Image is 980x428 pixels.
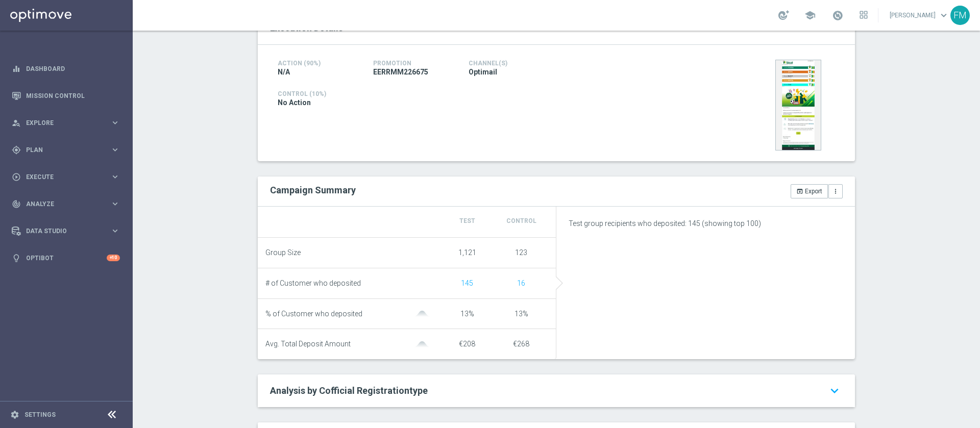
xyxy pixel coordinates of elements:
span: 1,121 [458,248,476,257]
a: Optibot [26,244,107,271]
span: 13% [514,310,528,318]
h4: Promotion [373,60,453,67]
a: Settings [24,412,56,418]
p: Test group recipients who deposited: 145 (showing top 100) [569,219,843,228]
div: FM [950,6,970,25]
span: Plan [26,147,110,153]
button: Data Studio keyboard_arrow_right [11,227,120,235]
span: €268 [513,340,529,348]
a: Mission Control [26,82,120,109]
span: EERRMM226675 [373,67,428,77]
i: equalizer [12,64,21,73]
i: settings [10,410,19,419]
i: gps_fixed [12,145,21,155]
span: Analysis by Cofficial Registrationtype [270,385,428,396]
span: Show unique customers [517,279,525,287]
span: Analyze [26,201,110,207]
i: lightbulb [12,254,21,263]
i: keyboard_arrow_right [110,226,120,236]
i: more_vert [832,188,839,195]
button: play_circle_outline Execute keyboard_arrow_right [11,173,120,181]
span: Execute [26,174,110,180]
a: [PERSON_NAME]keyboard_arrow_down [889,8,950,23]
span: No Action [278,98,311,107]
span: school [804,10,816,21]
h4: Channel(s) [469,60,549,67]
h4: Action (90%) [278,60,358,67]
button: open_in_browser Export [791,184,828,198]
span: % of Customer who deposited [265,310,362,318]
a: Analysis by Cofficial Registrationtype keyboard_arrow_down [270,385,843,397]
span: Explore [26,120,110,126]
button: Mission Control [11,92,120,100]
span: Control [506,217,536,224]
div: Analyze [12,199,110,209]
button: person_search Explore keyboard_arrow_right [11,119,120,127]
span: Data Studio [26,228,110,234]
span: keyboard_arrow_down [938,10,949,21]
i: keyboard_arrow_right [110,199,120,209]
span: €208 [459,340,475,348]
div: Explore [12,118,110,128]
span: Test [459,217,475,224]
i: person_search [12,118,21,128]
i: track_changes [12,199,21,209]
button: equalizer Dashboard [11,65,120,73]
span: Show unique customers [461,279,473,287]
i: play_circle_outline [12,172,21,182]
h4: Control (10%) [278,90,644,97]
h2: Campaign Summary [270,185,356,195]
span: Group Size [265,248,301,257]
i: open_in_browser [796,188,803,195]
img: gaussianGrey.svg [412,311,432,317]
img: gaussianGrey.svg [412,341,432,348]
div: Data Studio [12,226,110,236]
a: Dashboard [26,55,120,82]
div: Execute [12,172,110,182]
span: Avg. Total Deposit Amount [265,340,351,348]
span: Optimail [469,67,497,77]
button: more_vert [828,184,843,198]
div: Optibot [12,244,120,271]
img: 35101.jpeg [775,60,821,150]
button: track_changes Analyze keyboard_arrow_right [11,200,120,208]
div: +10 [107,255,120,261]
button: gps_fixed Plan keyboard_arrow_right [11,146,120,154]
span: 13% [460,310,474,318]
span: # of Customer who deposited [265,279,361,288]
button: lightbulb Optibot +10 [11,254,120,262]
i: keyboard_arrow_right [110,118,120,128]
span: 123 [515,248,527,257]
div: Mission Control [12,82,120,109]
div: Plan [12,145,110,155]
i: keyboard_arrow_down [826,382,843,400]
div: Dashboard [12,55,120,82]
span: N/A [278,67,290,77]
i: keyboard_arrow_right [110,145,120,155]
i: keyboard_arrow_right [110,172,120,182]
